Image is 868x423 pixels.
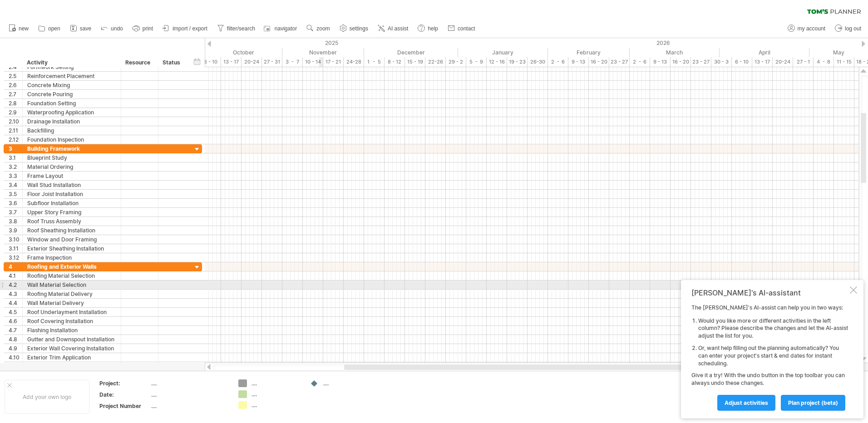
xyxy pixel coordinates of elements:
[445,23,478,34] a: contact
[717,395,775,411] a: Adjust activities
[9,253,22,262] div: 3.12
[163,58,182,67] div: Status
[27,290,116,298] div: Roofing Material Delivery
[798,25,825,32] span: my account
[27,208,116,216] div: Upper Story Framing
[27,108,116,117] div: Waterproofing Application
[845,25,861,32] span: log out
[650,57,671,67] div: 9 - 13
[99,23,126,34] a: undo
[111,25,123,32] span: undo
[691,288,848,297] div: [PERSON_NAME]'s AI-assistant
[27,308,116,316] div: Roof Underlayment Installation
[201,57,221,67] div: 6 - 10
[27,117,116,126] div: Drainage Installation
[9,162,22,171] div: 3.2
[215,23,258,34] a: filter/search
[316,25,330,32] span: zoom
[282,48,364,57] div: November 2025
[323,57,344,67] div: 17 - 21
[548,48,630,57] div: February 2026
[68,23,94,34] a: save
[27,235,116,244] div: Window and Door Framing
[27,162,116,171] div: Material Ordering
[6,23,31,34] a: new
[630,57,650,67] div: 2 - 6
[9,308,22,316] div: 4.5
[9,135,22,144] div: 2.12
[9,299,22,307] div: 4.4
[9,72,22,80] div: 2.5
[364,48,458,57] div: December 2025
[36,23,63,34] a: open
[568,57,589,67] div: 9 - 13
[27,244,116,253] div: Exterior Sheathing Installation
[27,199,116,207] div: Subfloor Installation
[528,57,548,67] div: 26-30
[428,25,438,32] span: help
[458,25,475,32] span: contact
[9,172,22,180] div: 3.3
[375,23,411,34] a: AI assist
[446,57,466,67] div: 29 - 2
[27,353,116,362] div: Exterior Trim Application
[711,57,732,67] div: 30 - 3
[9,99,22,108] div: 2.8
[9,90,22,98] div: 2.7
[221,57,242,67] div: 13 - 17
[9,353,22,362] div: 4.10
[589,57,609,67] div: 16 - 20
[732,57,752,67] div: 6 - 10
[27,135,116,144] div: Foundation Inspection
[9,208,22,216] div: 3.7
[425,57,446,67] div: 22-26
[458,48,548,57] div: January 2026
[698,317,848,340] li: Would you like more or different activities in the left column? Please describe the changes and l...
[27,181,116,189] div: Wall Stud Installation
[609,57,630,67] div: 23 - 27
[9,181,22,189] div: 3.4
[9,108,22,117] div: 2.9
[48,25,60,32] span: open
[9,126,22,135] div: 2.11
[27,190,116,198] div: Floor Joist Installation
[834,57,854,67] div: 11 - 15
[80,25,91,32] span: save
[130,23,156,34] a: print
[27,344,116,353] div: Exterior Wall Covering Installation
[466,57,487,67] div: 5 - 9
[27,126,116,135] div: Backfilling
[275,25,297,32] span: navigator
[9,362,22,371] div: 4.11
[151,379,227,387] div: ....
[833,23,864,34] a: log out
[671,57,691,67] div: 16 - 20
[323,379,373,387] div: ....
[27,172,116,180] div: Frame Layout
[9,280,22,289] div: 4.2
[9,226,22,235] div: 3.9
[27,144,116,153] div: Building Framework
[27,317,116,325] div: Roof Covering Installation
[350,25,368,32] span: settings
[27,253,116,262] div: Frame Inspection
[227,25,255,32] span: filter/search
[507,57,528,67] div: 19 - 23
[27,299,116,307] div: Wall Material Delivery
[27,72,116,80] div: Reinforcement Placement
[160,23,210,34] a: import / export
[9,117,22,126] div: 2.10
[304,23,332,34] a: zoom
[630,48,720,57] div: March 2026
[151,391,227,398] div: ....
[9,190,22,198] div: 3.5
[405,57,425,67] div: 15 - 19
[691,57,711,67] div: 23 - 27
[27,153,116,162] div: Blueprint Study
[785,23,828,34] a: my account
[752,57,773,67] div: 13 - 17
[27,226,116,235] div: Roof Sheathing Installation
[5,380,89,414] div: Add your own logo
[27,81,116,89] div: Concrete Mixing
[27,217,116,226] div: Roof Truss Assembly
